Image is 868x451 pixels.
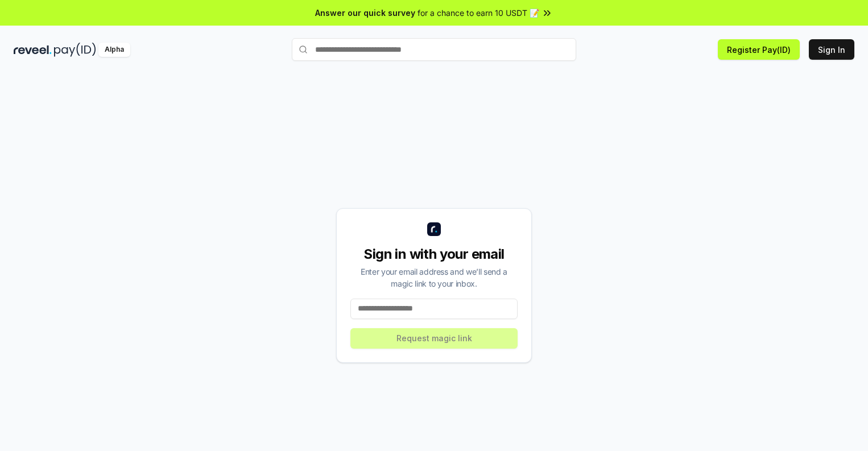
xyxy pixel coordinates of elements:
button: Register Pay(ID) [718,39,800,60]
img: pay_id [54,43,96,57]
img: reveel_dark [14,43,52,57]
button: Sign In [809,39,854,60]
div: Alpha [98,43,130,57]
div: Enter your email address and we’ll send a magic link to your inbox. [350,266,518,289]
div: Sign in with your email [350,245,518,263]
img: logo_small [427,222,441,236]
span: Answer our quick survey [315,7,415,19]
span: for a chance to earn 10 USDT 📝 [418,7,539,19]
